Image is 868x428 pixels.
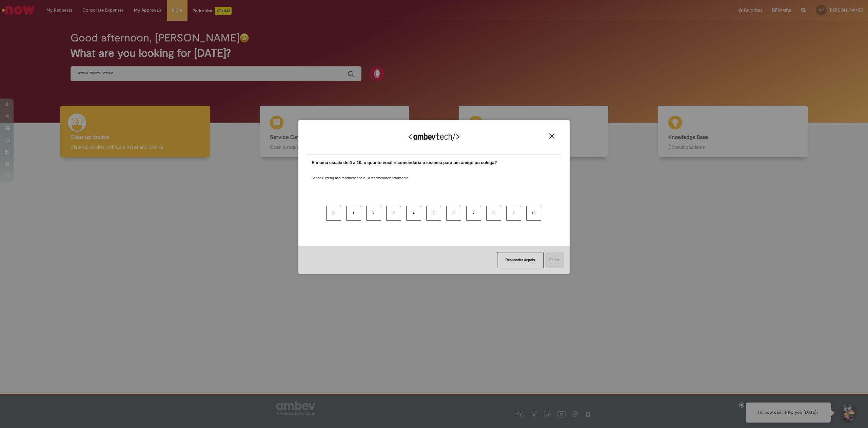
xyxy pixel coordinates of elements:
[406,206,421,221] button: 4
[426,206,441,221] button: 5
[326,206,341,221] button: 0
[526,206,541,221] button: 10
[312,168,409,181] label: Sendo 0 (zero) não recomendaria e 10 recomendaria totalmente.
[366,206,381,221] button: 2
[549,133,554,139] img: Close
[312,160,497,166] label: Em uma escala de 0 a 10, o quanto você recomendaria o sistema para um amigo ou colega?
[446,206,461,221] button: 6
[466,206,481,221] button: 7
[547,133,556,139] button: Close
[506,206,521,221] button: 9
[409,132,459,141] img: Logo Ambevtech
[346,206,361,221] button: 1
[497,252,544,268] button: Responder depois
[486,206,501,221] button: 8
[386,206,401,221] button: 3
